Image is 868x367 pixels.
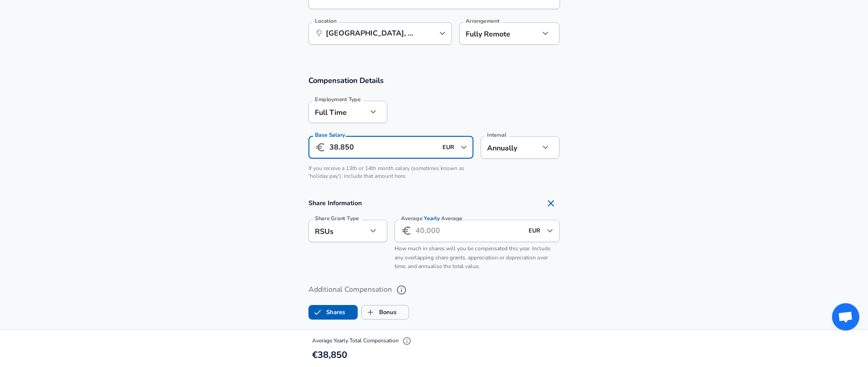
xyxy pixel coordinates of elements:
[457,141,470,154] button: Open
[361,305,409,320] button: BonusBonus
[400,334,414,348] button: Explain Total Compensation
[308,101,367,123] div: Full Time
[424,214,440,222] span: Yearly
[315,216,359,221] label: Share Grant Type
[544,224,556,237] button: Open
[832,303,859,331] div: Open chat
[312,337,414,344] span: Average Yearly Total Compensation
[401,216,462,221] label: Average Average
[308,194,560,212] h4: Share Information
[308,282,560,298] label: Additional Compensation
[526,224,544,238] input: USD
[308,75,560,86] h3: Compensation Details
[329,136,437,159] input: 100,000
[308,165,474,180] p: If you receive a 13th or 14th month salary (sometimes known as 'holiday pay'), include that amoun...
[440,140,458,155] input: USD
[481,136,539,159] div: Annually
[308,305,358,320] button: SharesShares
[459,22,526,45] div: Fully Remote
[416,220,524,242] input: 40,000
[309,304,326,321] span: Shares
[315,18,336,24] label: Location
[362,304,379,321] span: Bonus
[466,18,499,24] label: Arrangement
[394,282,409,298] button: help
[309,304,345,321] label: Shares
[436,27,449,40] button: Open
[395,245,550,270] span: How much in shares will you be compensated this year. Include any overlapping share grants, appre...
[308,220,367,242] div: RSUs
[487,132,507,138] label: Interval
[542,194,560,212] button: Remove Section
[315,97,361,102] label: Employment Type
[315,132,345,138] label: Base Salary
[362,304,396,321] label: Bonus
